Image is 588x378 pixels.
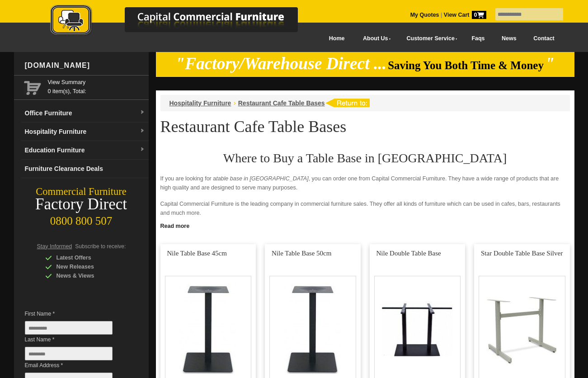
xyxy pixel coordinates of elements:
input: First Name * [25,321,113,335]
p: Capital Commercial Furniture is the leading company in commercial furniture sales. They offer all... [160,199,570,217]
strong: View Cart [444,12,486,18]
span: Last Name * [25,335,126,344]
a: View Summary [48,78,145,87]
div: News & Views [45,271,131,280]
a: Hospitality Furnituredropdown [21,123,149,141]
h1: Restaurant Cafe Table Bases [160,118,570,135]
h2: Where to Buy a Table Base in [GEOGRAPHIC_DATA] [160,151,570,165]
div: [DOMAIN_NAME] [21,52,149,79]
span: Stay Informed [37,243,72,250]
a: Office Furnituredropdown [21,104,149,123]
p: If you are looking for a , you can order one from Capital Commercial Furniture. They have a wide ... [160,174,570,192]
em: "Factory/Warehouse Direct ... [175,54,386,73]
img: return to [325,99,370,107]
div: 0800 800 507 [14,210,149,227]
div: Commercial Furniture [14,185,149,198]
span: First Name * [25,309,126,318]
a: About Us [353,28,396,49]
img: dropdown [140,147,145,152]
a: Customer Service [396,28,463,49]
a: Faqs [463,28,494,49]
a: Capital Commercial Furniture Logo [25,5,342,40]
a: Contact [525,28,563,49]
a: News [493,28,525,49]
img: dropdown [140,110,145,115]
a: Education Furnituredropdown [21,141,149,160]
span: Subscribe to receive: [75,243,126,250]
a: Furniture Clearance Deals [21,160,149,178]
span: Saving You Both Time & Money [388,59,544,71]
em: table base in [GEOGRAPHIC_DATA] [216,175,308,182]
img: Capital Commercial Furniture Logo [25,5,342,38]
span: 0 [472,11,486,19]
span: 0 item(s), Total: [48,78,145,94]
div: New Releases [45,262,131,271]
a: Hospitality Furniture [169,99,231,107]
div: Factory Direct [14,198,149,211]
em: " [545,54,555,73]
a: Click to read more [156,219,574,231]
div: Latest Offers [45,253,131,262]
img: dropdown [140,128,145,134]
a: My Quotes [410,12,439,18]
li: › [233,99,235,108]
span: Email Address * [25,361,126,370]
a: Restaurant Cafe Table Bases [238,99,325,107]
a: View Cart0 [442,12,486,18]
input: Last Name * [25,347,113,360]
